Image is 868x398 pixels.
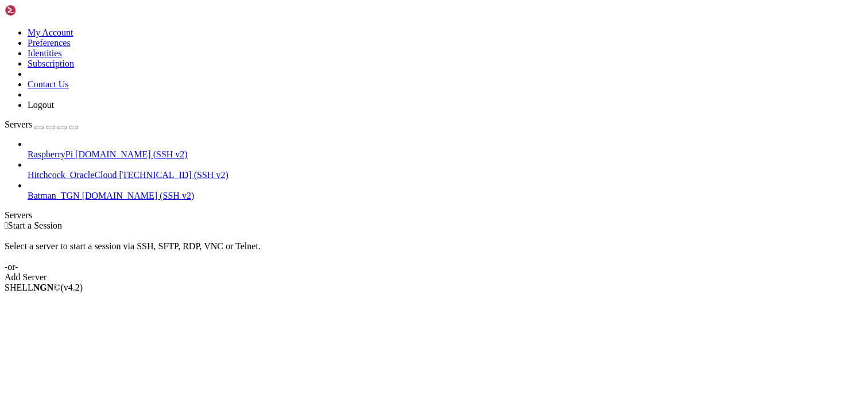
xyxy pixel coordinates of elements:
[8,221,62,230] span: Start a Session
[5,119,32,129] span: Servers
[28,139,863,160] li: RaspberryPi [DOMAIN_NAME] (SSH v2)
[28,38,71,48] a: Preferences
[33,283,54,292] b: NGN
[28,28,73,37] a: My Account
[5,119,78,129] a: Servers
[82,191,195,200] span: [DOMAIN_NAME] (SSH v2)
[28,149,863,160] a: RaspberryPi [DOMAIN_NAME] (SSH v2)
[28,149,73,159] span: RaspberryPi
[28,79,69,89] a: Contact Us
[28,100,54,110] a: Logout
[5,272,863,283] div: Add Server
[119,170,228,180] span: [TECHNICAL_ID] (SSH v2)
[28,170,117,180] span: Hitchcock_OracleCloud
[5,221,8,230] span: 
[28,180,863,201] li: Batman_TGN [DOMAIN_NAME] (SSH v2)
[5,210,863,221] div: Servers
[28,191,863,201] a: Batman_TGN [DOMAIN_NAME] (SSH v2)
[75,149,188,159] span: [DOMAIN_NAME] (SSH v2)
[61,283,83,292] span: 4.2.0
[28,59,74,68] a: Subscription
[5,283,83,292] span: SHELL ©
[5,231,863,272] div: Select a server to start a session via SSH, SFTP, RDP, VNC or Telnet. -or-
[28,160,863,180] li: Hitchcock_OracleCloud [TECHNICAL_ID] (SSH v2)
[28,48,62,58] a: Identities
[28,191,80,200] span: Batman_TGN
[5,5,71,16] img: Shellngn
[28,170,863,180] a: Hitchcock_OracleCloud [TECHNICAL_ID] (SSH v2)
